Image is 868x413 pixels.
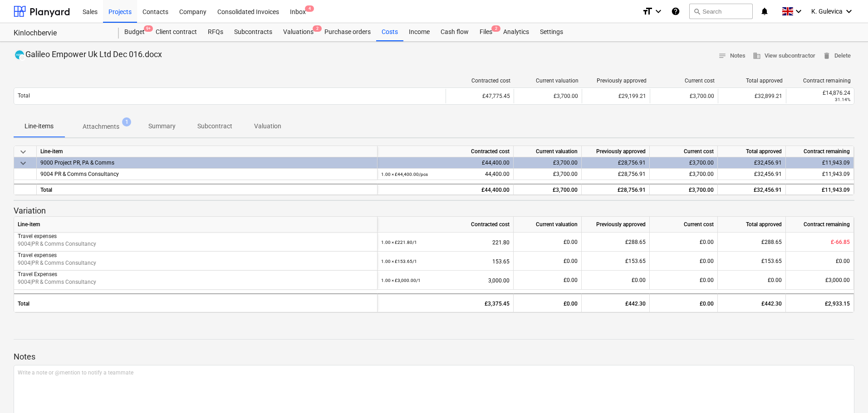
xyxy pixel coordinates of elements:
div: Line-item [14,217,378,233]
div: Total [14,293,378,312]
a: Analytics [498,23,535,41]
div: Total approved [718,217,786,233]
small: 31.14% [835,97,850,102]
div: £32,456.91 [718,157,786,169]
div: Current cost [650,217,718,233]
div: £3,000.00 [790,271,850,290]
small: 1.00 × £3,000.00 / 1 [381,278,421,283]
p: Travel Expenses [18,271,373,278]
div: Budget [119,23,150,41]
div: Current valuation [514,146,582,157]
button: View subcontractor [749,49,819,63]
p: Attachments [83,122,119,131]
div: £44,400.00 [378,184,514,195]
span: Delete [823,51,851,61]
a: Cash flow [435,23,474,41]
iframe: Chat Widget [823,369,868,413]
div: £0.00 [582,271,650,290]
small: 1.00 × £153.65 / 1 [381,259,417,264]
div: Contract remaining [786,217,854,233]
div: £47,775.45 [446,89,514,103]
a: Files2 [474,23,498,41]
div: Previously approved [582,217,650,233]
i: keyboard_arrow_down [843,6,854,17]
div: £3,700.00 [514,89,582,103]
span: 9000 Project PR, PA & Comms [40,160,114,166]
div: £442.30 [582,293,650,312]
small: 1.00 × £221.80 / 1 [381,240,417,245]
div: 153.65 [381,252,510,271]
div: £28,756.91 [582,157,650,169]
p: 9004 | PR & Comms Consultancy [18,240,373,248]
div: 3,000.00 [381,271,510,290]
div: Invoice has been synced with Xero and its status is currently DRAFT [14,49,25,61]
div: RFQs [202,23,229,41]
div: £28,756.91 [582,169,650,180]
a: Subcontracts [229,23,278,41]
span: notes [718,52,726,60]
span: 1 [122,117,131,126]
div: £3,700.00 [650,157,718,169]
p: Total [18,92,30,100]
div: £0.00 [514,293,582,312]
div: Contract remaining [786,146,854,157]
div: Previously approved [582,146,650,157]
a: Purchase orders [319,23,376,41]
p: Notes [14,351,854,362]
div: Total approved [722,78,783,84]
div: £29,199.21 [582,89,650,103]
span: keyboard_arrow_down [18,146,29,157]
div: £44,400.00 [378,157,514,169]
a: Budget9+ [119,23,150,41]
p: 9004 | PR & Comms Consultancy [18,259,373,267]
div: £0.00 [718,271,786,290]
span: Notes [718,51,745,61]
div: Line-item [37,146,378,157]
span: 2 [491,25,500,32]
i: format_size [642,6,653,17]
p: Line-items [25,121,54,131]
div: Current valuation [514,217,582,233]
p: Travel expenses [18,233,373,240]
a: Income [403,23,435,41]
p: Valuation [254,121,281,131]
div: Total [37,184,378,195]
button: Search [689,4,753,19]
div: £0.00 [650,271,718,290]
div: Current valuation [518,78,579,84]
span: 2 [313,25,322,32]
div: Current cost [654,78,715,84]
p: 9004 | PR & Comms Consultancy [18,278,373,286]
div: £0.00 [790,252,850,271]
img: xero.svg [15,50,24,59]
div: Client contract [150,23,202,41]
div: £-66.85 [790,233,850,252]
div: Total approved [718,146,786,157]
p: Travel expenses [18,252,373,259]
div: Valuations [278,23,319,41]
div: Contracted cost [450,78,510,84]
span: View subcontractor [753,51,815,61]
div: 221.80 [381,233,510,252]
span: delete [823,52,831,60]
div: £3,700.00 [650,89,718,103]
div: £32,899.21 [718,89,786,103]
div: Files [474,23,498,41]
div: £0.00 [514,233,582,252]
div: £11,943.09 [790,169,850,180]
div: £0.00 [514,252,582,271]
a: Valuations2 [278,23,319,41]
span: keyboard_arrow_down [18,158,29,169]
p: Galileo Empower Uk Ltd Dec 016.docx [25,49,162,61]
div: £442.30 [718,293,786,312]
small: 1.00 × £44,400.00 / pcs [381,172,428,177]
a: Costs [376,23,403,41]
div: £14,876.24 [790,90,850,96]
button: Notes [715,49,749,63]
div: £0.00 [650,233,718,252]
span: K. Gulevica [811,8,843,15]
